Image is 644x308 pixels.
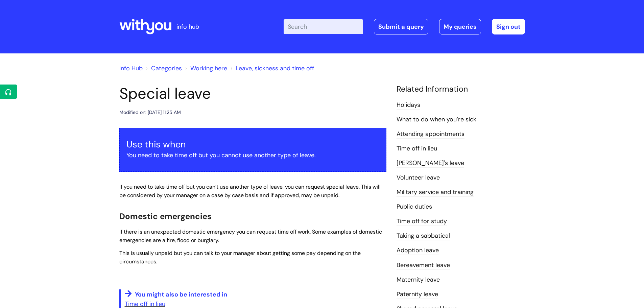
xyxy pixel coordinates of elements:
[397,276,440,284] a: Maternity leave
[397,173,440,182] a: Volunteer leave
[135,290,227,299] span: You might also be interested in
[397,203,432,211] a: Public duties
[439,19,481,34] a: My queries
[126,139,379,150] h3: Use this when
[184,63,227,74] li: Working here
[119,211,212,221] span: Domestic emergencies
[126,150,379,161] p: You need to take time off but you cannot use another type of leave.
[236,64,314,72] a: Leave, sickness and time off
[397,217,447,226] a: Time off for study
[374,19,428,34] a: Submit a query
[125,300,165,308] a: Time off in lieu
[190,64,227,72] a: Working here
[151,64,182,72] a: Categories
[144,63,182,74] li: Solution home
[284,19,525,34] div: | -
[119,250,361,265] span: This is usually unpaid but you can talk to your manager about getting some pay depending on the c...
[229,63,314,74] li: Leave, sickness and time off
[397,144,437,153] a: Time off in lieu
[397,130,464,139] a: Attending appointments
[176,21,199,32] p: info hub
[397,188,474,197] a: Military service and training
[397,159,464,168] a: [PERSON_NAME]'s leave
[284,19,363,34] input: Search
[397,115,476,124] a: What to do when you’re sick
[119,108,181,117] div: Modified on: [DATE] 11:25 AM
[397,232,450,240] a: Taking a sabbatical
[397,261,450,270] a: Bereavement leave
[492,19,525,34] a: Sign out
[119,228,382,244] span: If there is an unexpected domestic emergency you can request time off work. Some examples of dome...
[119,85,386,103] h1: Special leave
[397,101,420,110] a: Holidays
[397,85,525,94] h4: Related Information
[397,290,438,299] a: Paternity leave
[119,64,143,72] a: Info Hub
[397,246,439,255] a: Adoption leave
[119,183,381,199] span: If you need to take time off but you can’t use another type of leave, you can request special lea...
